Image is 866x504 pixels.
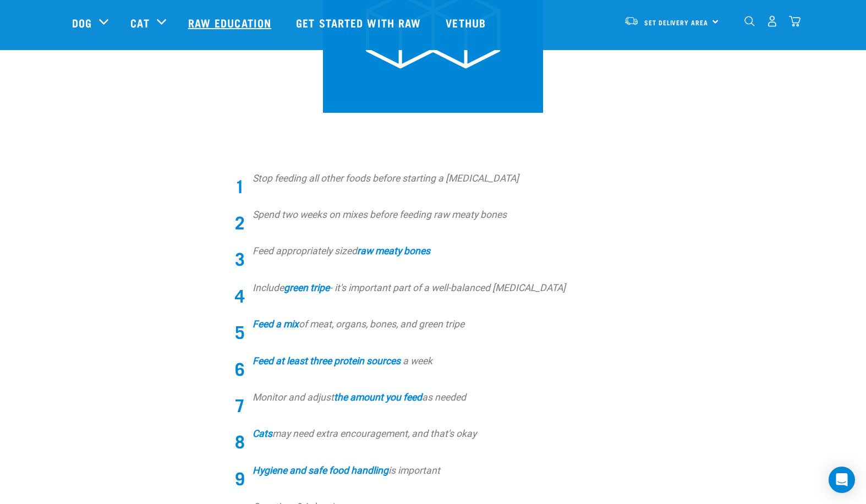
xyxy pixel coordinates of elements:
[253,319,299,330] a: Feed a mix
[253,392,466,403] em: Monitor and adjust as needed
[644,20,708,24] span: Set Delivery Area
[253,465,440,476] em: is important
[253,355,432,366] em: a week
[253,355,401,366] a: Feed at least three protein sources
[789,15,801,27] img: home-icon@2x.png
[829,467,855,493] div: Open Intercom Messenger
[766,15,778,27] img: user.png
[72,14,92,31] a: Dog
[253,319,464,330] em: of meat, organs, bones, and green tripe
[357,245,430,256] a: raw meaty bones
[284,282,330,293] a: green tripe
[744,16,755,26] img: home-icon-1@2x.png
[253,245,430,256] em: Feed appropriately sized
[253,173,519,184] em: Stop feeding all other foods before starting a [MEDICAL_DATA]
[253,209,507,220] em: Spend two weeks on mixes before feeding raw meaty bones
[285,1,435,45] a: Get started with Raw
[253,428,476,439] em: may need extra encouragement, and that's okay
[334,392,422,403] a: the amount you feed
[177,1,285,45] a: Raw Education
[253,282,566,293] em: Include - it's important part of a well-balanced [MEDICAL_DATA]
[624,16,639,26] img: van-moving.png
[130,14,149,31] a: Cat
[435,1,500,45] a: Vethub
[253,465,388,476] a: Hygiene and safe food handling
[253,428,272,439] a: Cats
